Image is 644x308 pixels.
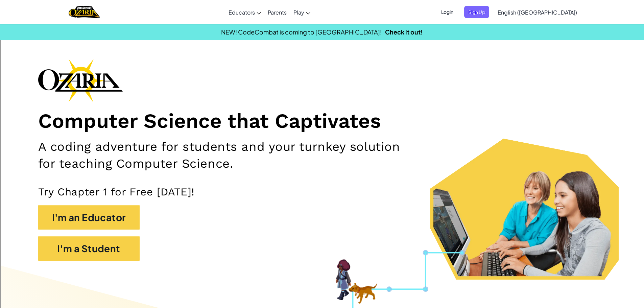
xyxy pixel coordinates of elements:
[221,28,382,36] span: NEW! CodeCombat is coming to [GEOGRAPHIC_DATA]!
[38,59,123,102] img: Ozaria branding logo
[498,9,577,16] span: English ([GEOGRAPHIC_DATA])
[38,236,140,261] button: I'm a Student
[437,6,457,18] button: Login
[225,3,264,21] a: Educators
[464,6,489,18] button: Sign Up
[69,5,100,19] a: Ozaria by CodeCombat logo
[38,109,606,134] h1: Computer Science that Captivates
[38,185,606,198] p: Try Chapter 1 for Free [DATE]!
[264,3,290,21] a: Parents
[293,9,304,16] span: Play
[38,205,140,230] button: I'm an Educator
[385,28,423,36] a: Check it out!
[494,3,580,21] a: English ([GEOGRAPHIC_DATA])
[229,9,255,16] span: Educators
[38,138,419,172] h2: A coding adventure for students and your turnkey solution for teaching Computer Science.
[290,3,314,21] a: Play
[69,5,100,19] img: Home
